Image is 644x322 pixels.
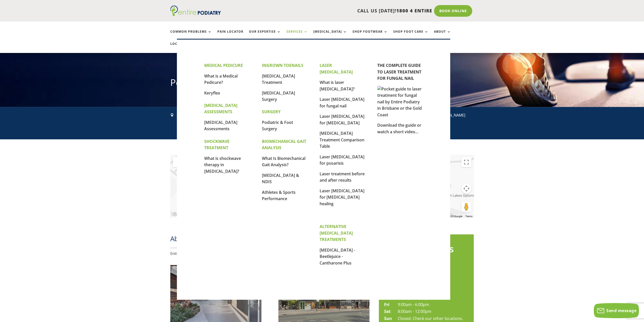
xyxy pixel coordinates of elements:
[177,112,242,125] p: [STREET_ADDRESS], [STREET_ADDRESS]
[262,63,303,68] strong: INGROWN TOENAILS
[204,63,243,68] strong: MEDICAL PEDICURE
[320,224,353,242] strong: ALTERNATIVE [MEDICAL_DATA] TREATMENTS
[320,188,364,206] a: Laser [MEDICAL_DATA] for [MEDICAL_DATA] healing
[204,139,230,151] strong: SHOCKWAVE TREATMENT
[286,30,308,41] a: Services
[384,316,392,321] strong: Sun
[262,120,293,132] a: Podiatric & Foot Surgery
[320,113,364,126] a: Laser [MEDICAL_DATA] for [MEDICAL_DATA]
[204,120,237,132] a: [MEDICAL_DATA] Assessments
[170,42,196,53] a: Locations
[594,303,639,318] button: Send message
[262,90,295,102] a: [MEDICAL_DATA] Surgery
[173,157,194,167] button: Show street map
[204,90,220,96] a: Keryflex
[461,202,471,212] button: Drag Pegman onto the map to open Street View
[320,154,364,166] a: Laser [MEDICAL_DATA] for psoarisis
[352,30,388,41] a: Shop Footwear
[396,8,432,14] span: 1800 4 ENTIRE
[240,8,432,14] p: CALL US [DATE]!
[262,73,295,85] a: [MEDICAL_DATA] Treatment
[262,109,281,115] strong: SURGERY
[262,173,299,185] a: [MEDICAL_DATA] & NDIS
[170,76,474,91] h1: Podiatrist [GEOGRAPHIC_DATA]
[170,12,221,17] a: Entire Podiatry
[262,139,306,151] strong: BIOMECHANICAL GAIT ANALYSIS
[377,86,423,118] img: Pocket guide to laser treatment for fungal nail by Entire Podiatry in Brisbane or the Gold Coast
[398,308,463,315] td: 8:00am - 12:00pm
[217,30,243,41] a: Pain Locator
[377,122,421,135] a: Download the guide or watch a short video...
[204,73,238,85] a: What is a Medical Pedicure?
[170,234,370,246] h2: About Entire [MEDICAL_DATA] [GEOGRAPHIC_DATA]
[384,309,391,314] strong: Sat
[262,190,296,202] a: Athletes & Sports Performance
[262,156,305,168] a: What Is Biomechanical Gait Analysis?
[172,211,188,218] img: Google
[320,171,365,183] a: Laser treatment before and after results
[320,130,364,149] a: [MEDICAL_DATA] Treatment Comparison Table
[393,30,428,41] a: Shop Foot Care
[606,308,636,313] span: Send message
[377,63,421,81] a: THE COMPLETE GUIDE TO LASER TREATMENT FOR FUNGAL NAIL
[320,80,355,92] a: What is laser [MEDICAL_DATA]?
[170,6,221,16] img: logo (1)
[170,250,370,257] p: Entire [MEDICAL_DATA] is the only [MEDICAL_DATA] clinic located within the .
[172,211,188,218] a: Open this area in Google Maps (opens a new window)
[465,215,472,218] a: Terms
[461,183,471,194] button: Map camera controls
[461,157,471,167] button: Toggle fullscreen view
[204,103,237,115] strong: [MEDICAL_DATA] ASSESSMENTS
[384,302,389,307] strong: Fri
[434,30,451,41] a: About
[204,156,241,174] a: What is shockwave therapy in [MEDICAL_DATA]?
[170,113,174,117] span: 
[320,63,353,75] strong: LASER [MEDICAL_DATA]
[434,5,472,17] a: Book Online
[398,301,463,308] td: 9:00am - 6:00pm
[170,30,212,41] a: Common Problems
[320,247,355,266] a: [MEDICAL_DATA] - Beetlejuice - Cantharone Plus
[313,30,347,41] a: [MEDICAL_DATA]
[320,97,364,109] a: Laser [MEDICAL_DATA] for fungal nail
[249,30,281,41] a: Our Expertise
